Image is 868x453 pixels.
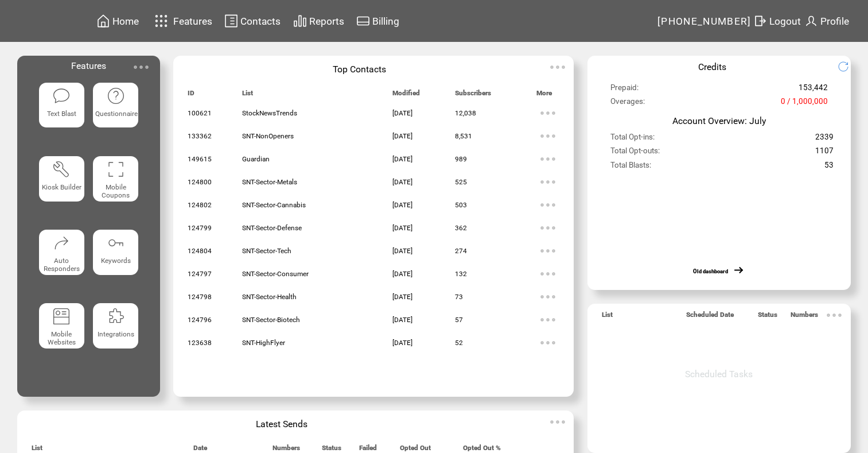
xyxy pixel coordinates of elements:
[150,10,215,32] a: Features
[610,161,651,175] span: Total Blasts:
[791,311,818,324] span: Numbers
[188,201,212,209] span: 124802
[657,16,752,27] span: [PHONE_NUMBER]
[455,224,467,232] span: 362
[48,330,76,346] span: Mobile Websites
[188,270,212,278] span: 124797
[781,97,828,111] span: 0 / 1,000,000
[242,109,297,117] span: StockNewsTrends
[242,316,300,324] span: SNT-Sector-Biotech
[223,12,282,30] a: Contacts
[188,89,194,102] span: ID
[455,316,463,324] span: 57
[242,224,302,232] span: SNT-Sector-Defense
[355,12,401,30] a: Billing
[242,132,294,140] span: SNT-NonOpeners
[96,14,110,28] img: home.svg
[107,307,125,326] img: integrations.svg
[95,110,138,118] span: Questionnaire
[112,16,139,27] span: Home
[392,155,412,163] span: [DATE]
[356,14,370,28] img: creidtcard.svg
[42,183,81,191] span: Kiosk Builder
[392,132,412,140] span: [DATE]
[291,12,346,30] a: Reports
[52,234,71,252] img: auto-responders.svg
[242,270,309,278] span: SNT-Sector-Consumer
[188,316,212,324] span: 124796
[536,125,559,148] img: ellypsis.svg
[71,60,106,71] span: Features
[392,316,412,324] span: [DATE]
[392,224,412,232] span: [DATE]
[546,411,569,433] img: ellypsis.svg
[815,146,834,160] span: 1107
[44,257,80,273] span: Auto Responders
[536,89,552,102] span: More
[804,14,818,28] img: profile.svg
[372,16,399,27] span: Billing
[536,102,559,125] img: ellypsis.svg
[698,61,726,72] span: Credits
[102,183,130,199] span: Mobile Coupons
[455,132,472,140] span: 8,531
[820,16,849,27] span: Profile
[93,230,138,294] a: Keywords
[39,83,84,147] a: Text Blast
[392,293,412,301] span: [DATE]
[333,64,386,75] span: Top Contacts
[610,83,639,97] span: Prepaid:
[293,14,307,28] img: chart.svg
[610,97,645,111] span: Overages:
[536,193,559,216] img: ellypsis.svg
[173,16,212,27] span: Features
[242,155,270,163] span: Guardian
[224,14,238,28] img: contacts.svg
[693,268,728,274] a: Old dashboard
[188,224,212,232] span: 124799
[392,109,412,117] span: [DATE]
[672,115,766,126] span: Account Overview: July
[823,304,846,327] img: ellypsis.svg
[392,178,412,186] span: [DATE]
[838,61,858,72] img: refresh.png
[455,293,463,301] span: 73
[52,307,71,326] img: mobile-websites.svg
[536,285,559,308] img: ellypsis.svg
[536,331,559,354] img: ellypsis.svg
[188,132,212,140] span: 133362
[803,12,851,30] a: Profile
[602,311,613,324] span: List
[98,330,134,338] span: Integrations
[130,56,153,79] img: ellypsis.svg
[455,155,467,163] span: 989
[188,339,212,347] span: 123638
[758,311,777,324] span: Status
[256,419,308,429] span: Latest Sends
[610,133,655,146] span: Total Opt-ins:
[536,171,559,193] img: ellypsis.svg
[39,156,84,220] a: Kiosk Builder
[95,12,141,30] a: Home
[93,303,138,367] a: Integrations
[769,16,801,27] span: Logout
[536,216,559,239] img: ellypsis.svg
[392,339,412,347] span: [DATE]
[753,14,767,28] img: exit.svg
[242,293,297,301] span: SNT-Sector-Health
[392,89,420,102] span: Modified
[151,11,172,30] img: features.svg
[52,160,71,179] img: tool%201.svg
[93,83,138,147] a: Questionnaire
[242,339,285,347] span: SNT-HighFlyer
[107,160,125,179] img: coupons.svg
[188,293,212,301] span: 124798
[392,270,412,278] span: [DATE]
[824,161,834,175] span: 53
[799,83,828,97] span: 153,442
[536,308,559,331] img: ellypsis.svg
[392,201,412,209] span: [DATE]
[93,156,138,220] a: Mobile Coupons
[47,110,76,118] span: Text Blast
[242,201,306,209] span: SNT-Sector-Cannabis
